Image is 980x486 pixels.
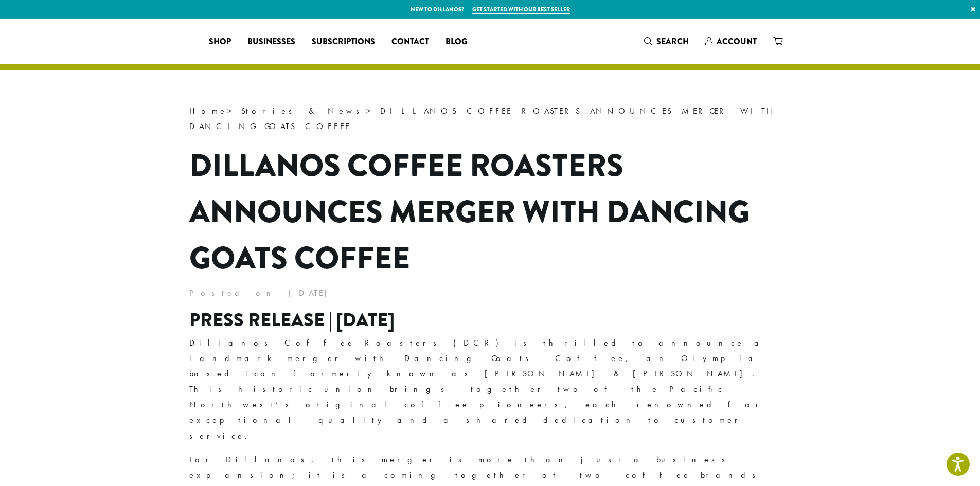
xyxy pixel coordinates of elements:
[656,35,689,47] span: Search
[636,33,697,50] a: Search
[201,33,239,50] a: Shop
[241,105,366,116] a: Stories & News
[189,309,791,331] h2: Press Release | [DATE]
[446,35,467,48] span: Blog
[247,35,295,48] span: Businesses
[189,335,791,444] p: Dillanos Coffee Roasters (DCR) is thrilled to announce a landmark merger with Dancing Goats Coffe...
[472,5,570,14] a: Get started with our best seller
[189,105,227,116] a: Home
[189,105,778,132] span: DILLANOS COFFEE ROASTERS ANNOUNCES MERGER WITH DANCING GOATS COFFEE
[189,285,791,301] p: Posted on [DATE]
[391,35,429,48] span: Contact
[312,35,375,48] span: Subscriptions
[189,142,791,281] h1: DILLANOS COFFEE ROASTERS ANNOUNCES MERGER WITH DANCING GOATS COFFEE
[209,35,231,48] span: Shop
[717,35,757,47] span: Account
[189,105,778,132] span: > >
